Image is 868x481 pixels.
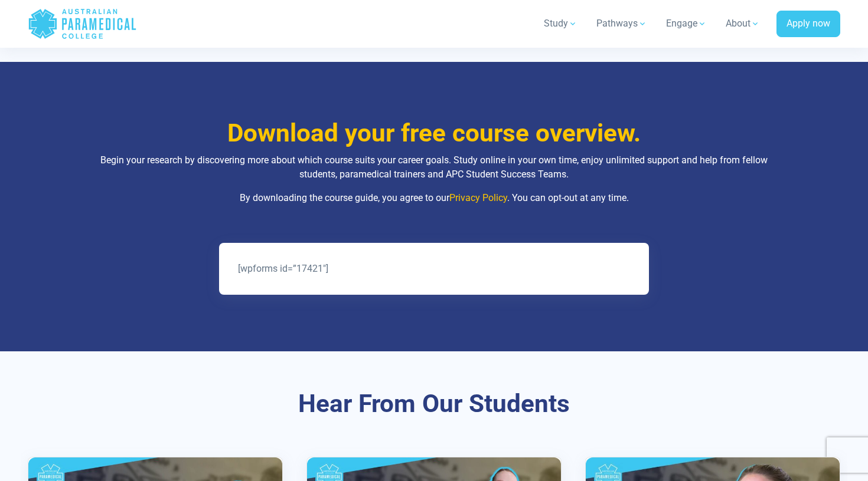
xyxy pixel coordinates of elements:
p: Begin your research by discovering more about which course suits your career goals. Study online ... [89,153,779,182]
a: About [719,7,767,40]
a: Privacy Policy [449,192,507,203]
a: Study [537,7,585,40]
a: Apply now [776,11,840,38]
a: Australian Paramedical College [28,5,137,43]
p: By downloading the course guide, you agree to our . You can opt-out at any time. [89,191,779,205]
a: Pathways [589,7,654,40]
h3: Download your free course overview. [89,118,779,149]
a: Engage [659,7,714,40]
div: [wpforms id=”17421″] [233,262,635,276]
h3: Hear From Our Students [89,389,779,419]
